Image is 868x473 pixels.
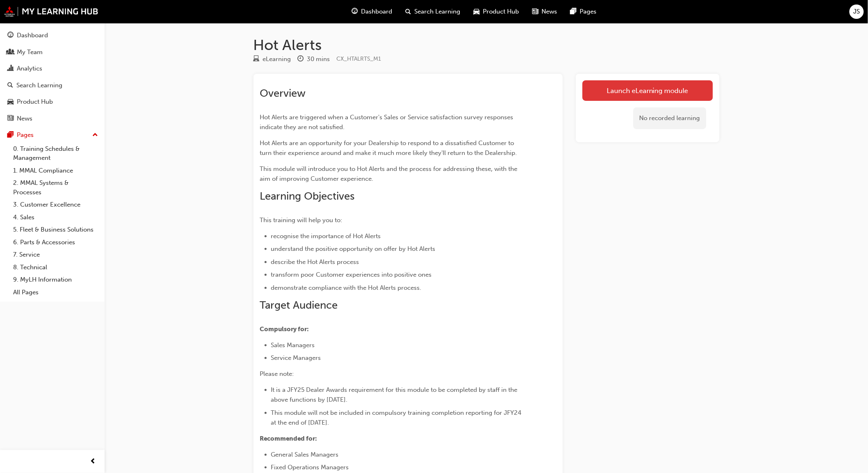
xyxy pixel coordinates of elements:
[254,36,720,54] h1: Hot Alerts
[260,165,519,182] span: This module will introduce you to Hot Alerts and the process for addressing these, with the aim o...
[10,211,101,224] a: 4. Sales
[10,248,101,261] a: 7. Service
[260,114,515,131] span: Hot Alerts are triggered when a Customer's Sales or Service satisfaction survey responses indicat...
[7,32,14,39] span: guage-icon
[633,107,706,129] div: No recorded learning
[254,54,291,64] div: Type
[260,87,306,100] span: Overview
[564,3,603,20] a: pages-iconPages
[4,6,98,17] img: mmal
[352,7,358,17] span: guage-icon
[361,7,392,16] span: Dashboard
[3,94,101,109] a: Product Hub
[541,7,557,16] span: News
[10,261,101,274] a: 8. Technical
[10,164,101,177] a: 1. MMAL Compliance
[7,115,14,123] span: news-icon
[271,451,339,458] span: General Sales Managers
[260,370,294,377] span: Please note:
[3,78,101,93] a: Search Learning
[10,286,101,299] a: All Pages
[254,56,260,63] span: learningResourceType_ELEARNING-icon
[3,28,101,43] a: Dashboard
[10,236,101,249] a: 6. Parts & Accessories
[260,139,517,157] span: Hot Alerts are an opportunity for your Dealership to respond to a dissatisfied Customer to turn t...
[345,3,399,20] a: guage-iconDashboard
[525,3,564,20] a: news-iconNews
[337,55,381,62] span: Learning resource code
[271,464,349,471] span: Fixed Operations Managers
[17,48,43,57] div: My Team
[260,435,318,442] span: Recommended for:
[3,45,101,60] a: My Team
[92,130,98,141] span: up-icon
[473,7,480,17] span: car-icon
[3,61,101,76] a: Analytics
[3,127,101,143] button: Pages
[483,7,519,16] span: Product Hub
[17,64,42,73] div: Analytics
[7,82,13,89] span: search-icon
[17,114,32,123] div: News
[580,7,596,16] span: Pages
[10,143,101,164] a: 0. Training Schedules & Management
[271,354,321,362] span: Service Managers
[582,80,713,101] a: Launch eLearning module
[271,386,519,403] span: It is a JFY25 Dealer Awards requirement for this module to be completed by staff in the above fun...
[260,325,309,333] span: Compulsory for:
[7,132,14,139] span: pages-icon
[298,56,304,63] span: clock-icon
[271,341,315,349] span: Sales Managers
[10,177,101,198] a: 2. MMAL Systems & Processes
[307,55,330,64] div: 30 mins
[3,26,101,127] button: DashboardMy TeamAnalyticsSearch LearningProduct HubNews
[570,7,576,17] span: pages-icon
[10,198,101,211] a: 3. Customer Excellence
[90,457,96,467] span: prev-icon
[271,271,432,278] span: transform poor Customer experiences into positive ones
[271,245,436,252] span: understand the positive opportunity on offer by Hot Alerts
[10,223,101,236] a: 5. Fleet & Business Solutions
[7,98,14,106] span: car-icon
[7,49,14,56] span: people-icon
[399,3,467,20] a: search-iconSearch Learning
[263,55,291,64] div: eLearning
[467,3,525,20] a: car-iconProduct Hub
[271,232,381,240] span: recognise the importance of Hot Alerts
[7,65,14,73] span: chart-icon
[271,284,422,291] span: demonstrate compliance with the Hot Alerts process.
[10,273,101,286] a: 9. MyLH Information
[260,190,355,202] span: Learning Objectives
[271,258,359,266] span: describe the Hot Alerts process
[271,409,523,426] span: This module will not be included in compulsory training completion reporting for JFY24 at the end...
[260,216,343,224] span: This training will help you to:
[850,5,864,19] button: JS
[298,54,330,64] div: Duration
[260,299,338,312] span: Target Audience
[532,7,538,17] span: news-icon
[16,81,62,90] div: Search Learning
[854,7,860,16] span: JS
[414,7,460,16] span: Search Learning
[405,7,411,17] span: search-icon
[17,97,53,107] div: Product Hub
[17,130,34,140] div: Pages
[3,111,101,126] a: News
[17,31,48,40] div: Dashboard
